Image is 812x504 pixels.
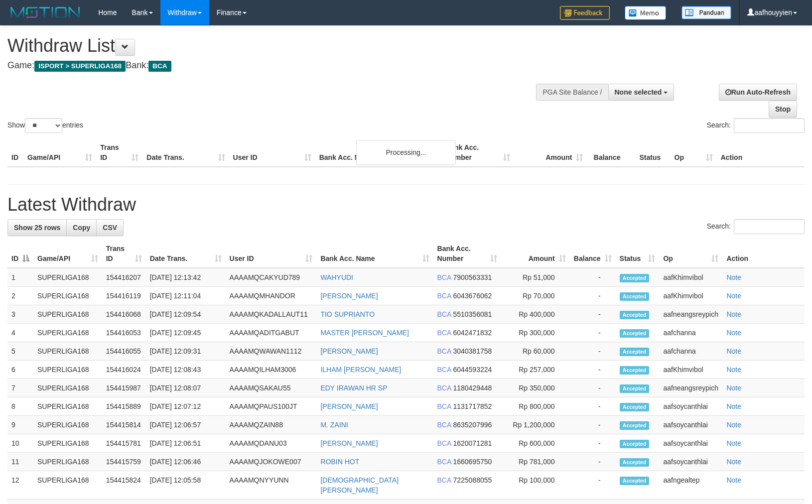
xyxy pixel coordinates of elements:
td: [DATE] 12:06:51 [146,434,226,453]
td: 3 [7,305,33,324]
td: aafsoycanthlai [659,416,722,434]
a: Run Auto-Refresh [719,84,797,101]
span: BCA [437,458,451,466]
td: [DATE] 12:09:45 [146,324,226,342]
a: Note [726,347,741,355]
td: 154415987 [102,379,146,397]
a: Note [726,439,741,447]
span: Accepted [620,274,650,282]
span: Accepted [620,440,650,448]
td: SUPERLIGA168 [33,268,102,287]
td: [DATE] 12:09:31 [146,342,226,361]
td: SUPERLIGA168 [33,305,102,324]
span: Copy 1660695750 to clipboard [453,458,492,466]
td: AAAAMQPAUS100JT [226,397,317,416]
td: 10 [7,434,33,453]
span: Accepted [620,421,650,430]
td: - [570,379,616,397]
span: Copy 6044593224 to clipboard [453,366,492,374]
td: 4 [7,324,33,342]
a: [PERSON_NAME] [320,402,378,410]
span: BCA [437,292,451,300]
div: Processing... [356,140,456,165]
td: 154416119 [102,287,146,305]
h4: Game: Bank: [7,61,532,71]
img: panduan.png [681,6,731,19]
label: Show entries [7,118,83,133]
td: [DATE] 12:08:43 [146,361,226,379]
th: Amount [514,138,587,167]
span: Copy 3040381758 to clipboard [453,347,492,355]
a: Note [726,292,741,300]
td: aafneangsreypich [659,379,722,397]
td: Rp 1,200,000 [501,416,570,434]
td: - [570,453,616,471]
td: 6 [7,361,33,379]
h1: Withdraw List [7,36,532,56]
td: - [570,305,616,324]
input: Search: [734,219,805,234]
td: AAAAMQKADALLAUT11 [226,305,317,324]
td: 154415814 [102,416,146,434]
th: User ID: activate to sort column ascending [226,240,317,268]
th: Op: activate to sort column ascending [659,240,722,268]
span: Accepted [620,292,650,301]
a: Note [726,476,741,484]
span: Copy 7900563331 to clipboard [453,273,492,281]
a: Note [726,310,741,318]
td: 154416024 [102,361,146,379]
span: Accepted [620,384,650,393]
th: Status: activate to sort column ascending [616,240,660,268]
td: SUPERLIGA168 [33,361,102,379]
span: BCA [437,439,451,447]
span: Copy 5510356081 to clipboard [453,310,492,318]
th: Bank Acc. Number [441,138,514,167]
label: Search: [707,118,805,133]
td: Rp 257,000 [501,361,570,379]
td: 154415759 [102,453,146,471]
span: Accepted [620,458,650,467]
th: Date Trans.: activate to sort column ascending [146,240,226,268]
td: - [570,324,616,342]
td: aafneangsreypich [659,305,722,324]
button: None selected [608,84,675,101]
a: [DEMOGRAPHIC_DATA][PERSON_NAME] [320,476,399,494]
a: Note [726,329,741,337]
span: BCA [437,366,451,374]
td: 154416068 [102,305,146,324]
span: BCA [437,402,451,410]
a: M. ZAINI [320,421,348,429]
td: 5 [7,342,33,361]
td: - [570,416,616,434]
a: ROBIN HOT [320,458,359,466]
span: CSV [103,224,117,232]
td: SUPERLIGA168 [33,379,102,397]
td: 154416055 [102,342,146,361]
span: Copy 1131717852 to clipboard [453,402,492,410]
td: SUPERLIGA168 [33,471,102,500]
span: Accepted [620,329,650,338]
a: ILHAM [PERSON_NAME] [320,366,401,374]
th: Trans ID: activate to sort column ascending [102,240,146,268]
td: 154415781 [102,434,146,453]
td: AAAAMQMHANDOR [226,287,317,305]
td: SUPERLIGA168 [33,453,102,471]
td: 12 [7,471,33,500]
span: BCA [437,384,451,392]
a: WAHYUDI [320,273,353,281]
td: - [570,471,616,500]
td: [DATE] 12:13:42 [146,268,226,287]
a: Note [726,273,741,281]
td: aafsoycanthlai [659,397,722,416]
a: EDY IRAWAN HR SP [320,384,387,392]
td: - [570,287,616,305]
span: Copy 6042471832 to clipboard [453,329,492,337]
td: aafchanna [659,342,722,361]
a: CSV [96,219,124,236]
span: Copy 1180429448 to clipboard [453,384,492,392]
td: aafKhimvibol [659,287,722,305]
span: Copy 6043676062 to clipboard [453,292,492,300]
span: BCA [437,347,451,355]
th: Amount: activate to sort column ascending [501,240,570,268]
span: Copy 8635207996 to clipboard [453,421,492,429]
